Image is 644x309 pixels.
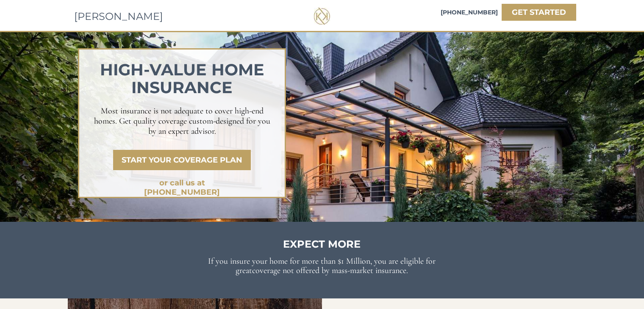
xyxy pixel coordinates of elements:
span: EXPECT MORE [283,238,361,250]
span: [PERSON_NAME] [74,10,163,22]
strong: GET STARTED [512,8,566,17]
strong: or call us at [PHONE_NUMBER] [144,178,220,197]
span: Most insurance is not adequate to cover high-end homes. Get quality coverage custom-designed for ... [94,106,270,136]
span: HIGH-VALUE home insurance [100,60,264,97]
a: START YOUR COVERAGE PLAN [113,150,251,170]
a: GET STARTED [502,4,576,21]
span: If you insure your home for more than $1 Million, you are eligible for great [208,256,436,276]
span: [PHONE_NUMBER] [441,8,498,16]
a: or call us at [PHONE_NUMBER] [127,176,237,190]
strong: START YOUR COVERAGE PLAN [122,155,242,165]
span: coverage not offered by mass-market insurance. [252,265,408,276]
